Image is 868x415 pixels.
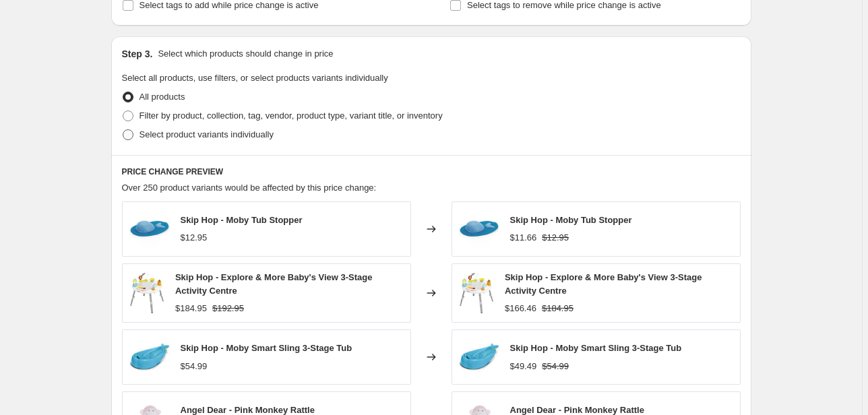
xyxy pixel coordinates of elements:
[122,73,388,83] span: Select all products, use filters, or select products variants individually
[122,166,741,177] h6: PRICE CHANGE PREVIEW
[181,405,315,415] span: Angel Dear - Pink Monkey Rattle
[510,215,632,225] span: Skip Hop - Moby Tub Stopper
[459,209,499,249] img: skip-hop-moby-tub-stopper-31223397259_80x.jpg
[122,47,153,61] h2: Step 3.
[181,215,303,225] span: Skip Hop - Moby Tub Stopper
[505,302,536,315] div: $166.46
[181,231,208,245] div: $12.95
[459,273,494,313] img: skip-hop-explore-more-baby-s-view-3-stage-activity-centre-31223399947_80x.jpg
[122,183,377,193] span: Over 250 product variants would be affected by this price change:
[542,360,569,373] strike: $54.99
[181,360,208,373] div: $54.99
[212,302,244,315] strike: $192.95
[139,129,274,139] span: Select product variants individually
[129,209,170,249] img: skip-hop-moby-tub-stopper-31223397259_80x.jpg
[181,343,352,353] span: Skip Hop - Moby Smart Sling 3-Stage Tub
[129,337,170,377] img: skip-hop-moby-smart-sling-3-stage-tub-31223403787_80x.jpg
[158,47,333,61] p: Select which products should change in price
[459,337,499,377] img: skip-hop-moby-smart-sling-3-stage-tub-31223403787_80x.jpg
[542,231,569,245] strike: $12.95
[129,273,164,313] img: skip-hop-explore-more-baby-s-view-3-stage-activity-centre-31223399947_80x.jpg
[505,272,702,296] span: Skip Hop - Explore & More Baby's View 3-Stage Activity Centre
[139,110,443,121] span: Filter by product, collection, tag, vendor, product type, variant title, or inventory
[175,272,373,296] span: Skip Hop - Explore & More Baby's View 3-Stage Activity Centre
[510,231,537,245] div: $11.66
[542,302,573,315] strike: $184.95
[139,92,185,102] span: All products
[510,405,644,415] span: Angel Dear - Pink Monkey Rattle
[175,302,207,315] div: $184.95
[510,343,682,353] span: Skip Hop - Moby Smart Sling 3-Stage Tub
[510,360,537,373] div: $49.49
